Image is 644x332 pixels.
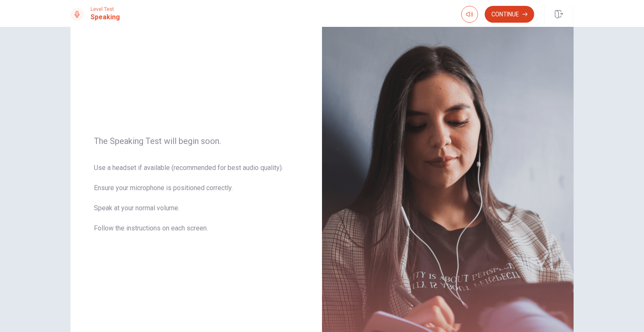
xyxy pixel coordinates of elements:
button: Continue [485,6,534,23]
span: Use a headset if available (recommended for best audio quality). Ensure your microphone is positi... [94,163,299,243]
span: Level Test [91,6,120,12]
h1: Speaking [91,12,120,22]
span: The Speaking Test will begin soon. [94,136,299,146]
